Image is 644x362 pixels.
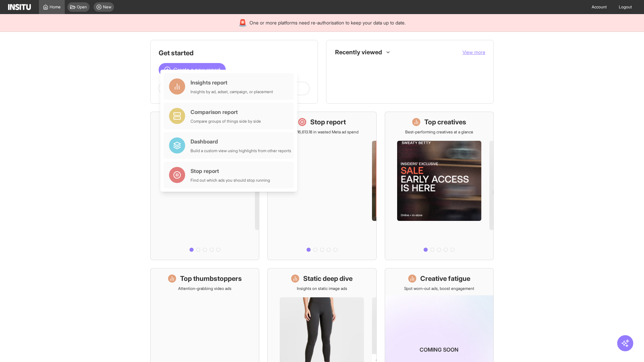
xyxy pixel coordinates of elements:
[463,49,485,55] span: View more
[77,4,87,10] span: Open
[50,4,61,10] span: Home
[191,78,273,86] div: Insights report
[191,167,270,175] div: Stop report
[250,19,406,26] span: One or more platforms need re-authorisation to keep your data up to date.
[238,18,247,27] div: 🚨
[159,63,226,76] button: Create a new report
[103,4,111,10] span: New
[385,112,494,260] a: Top creativesBest-performing creatives at a glance
[191,148,291,154] div: Build a custom view using highlights from other reports
[310,117,346,127] h1: Stop report
[303,274,353,283] h1: Static deep dive
[173,66,220,74] span: Create a new report
[191,89,273,95] div: Insights by ad, adset, campaign, or placement
[191,108,261,116] div: Comparison report
[178,286,231,291] p: Attention-grabbing video ads
[191,178,270,183] div: Find out which ads you should stop running
[191,119,261,124] div: Compare groups of things side by side
[180,274,242,283] h1: Top thumbstoppers
[191,137,291,145] div: Dashboard
[285,129,359,135] p: Save £16,613.18 in wasted Meta ad spend
[405,129,473,135] p: Best-performing creatives at a glance
[463,49,485,56] button: View more
[297,286,347,291] p: Insights on static image ads
[8,4,31,10] img: Logo
[159,48,310,58] h1: Get started
[267,112,376,260] a: Stop reportSave £16,613.18 in wasted Meta ad spend
[150,112,259,260] a: What's live nowSee all active ads instantly
[424,117,466,127] h1: Top creatives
